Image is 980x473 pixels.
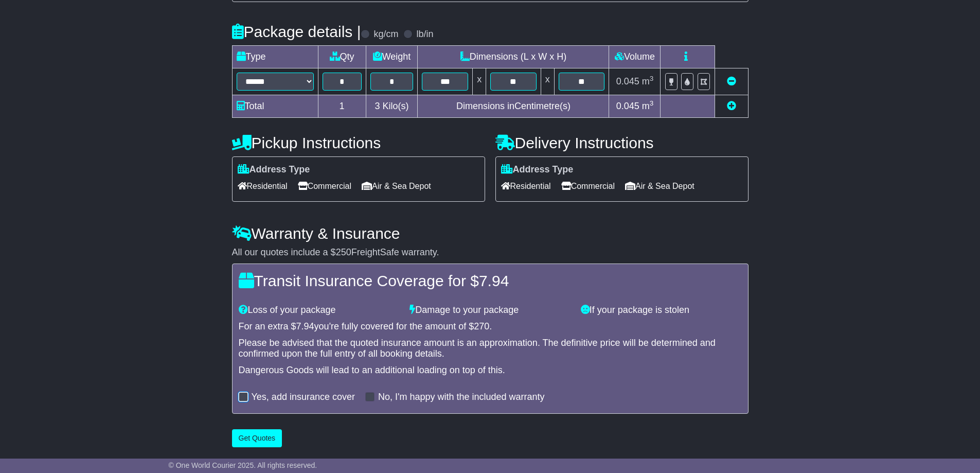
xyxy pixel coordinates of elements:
sup: 3 [650,99,654,107]
span: 250 [336,247,351,257]
td: x [473,68,486,95]
td: Total [232,95,318,118]
label: Address Type [501,164,574,176]
td: Type [232,46,318,68]
div: Loss of your package [234,305,405,316]
div: Please be advised that the quoted insurance amount is an approximation. The definitive price will... [239,338,742,360]
td: Dimensions (L x W x H) [418,46,609,68]
div: For an extra $ you're fully covered for the amount of $ . [239,321,742,332]
span: 0.045 [616,76,639,86]
h4: Delivery Instructions [495,134,749,151]
span: Residential [238,178,288,194]
div: Dangerous Goods will lead to an additional loading on top of this. [239,365,742,376]
label: Address Type [238,164,310,176]
a: Add new item [727,101,736,111]
span: 7.94 [296,321,314,331]
button: Get Quotes [232,429,282,447]
label: lb/in [416,29,433,40]
span: 7.94 [479,272,509,289]
td: Volume [609,46,661,68]
span: 0.045 [616,101,639,111]
label: kg/cm [373,29,398,40]
td: Kilo(s) [366,95,418,118]
span: 270 [474,321,489,331]
span: Residential [501,178,551,194]
sup: 3 [650,75,654,82]
h4: Transit Insurance Coverage for $ [239,272,742,289]
span: Air & Sea Depot [625,178,694,194]
div: Damage to your package [404,305,576,316]
td: Qty [318,46,366,68]
span: m [642,101,654,111]
td: Dimensions in Centimetre(s) [418,95,609,118]
span: Air & Sea Depot [362,178,431,194]
a: Remove this item [727,76,736,86]
h4: Warranty & Insurance [232,225,749,242]
h4: Pickup Instructions [232,134,485,151]
h4: Package details | [232,23,361,40]
td: 1 [318,95,366,118]
span: Commercial [298,178,351,194]
span: © One World Courier 2025. All rights reserved. [169,461,317,469]
span: Commercial [561,178,615,194]
td: Weight [366,46,418,68]
label: Yes, add insurance cover [252,392,355,403]
div: If your package is stolen [576,305,747,316]
span: m [642,76,654,86]
td: x [541,68,554,95]
div: All our quotes include a $ FreightSafe warranty. [232,247,749,258]
label: No, I'm happy with the included warranty [378,392,545,403]
span: 3 [375,101,380,111]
